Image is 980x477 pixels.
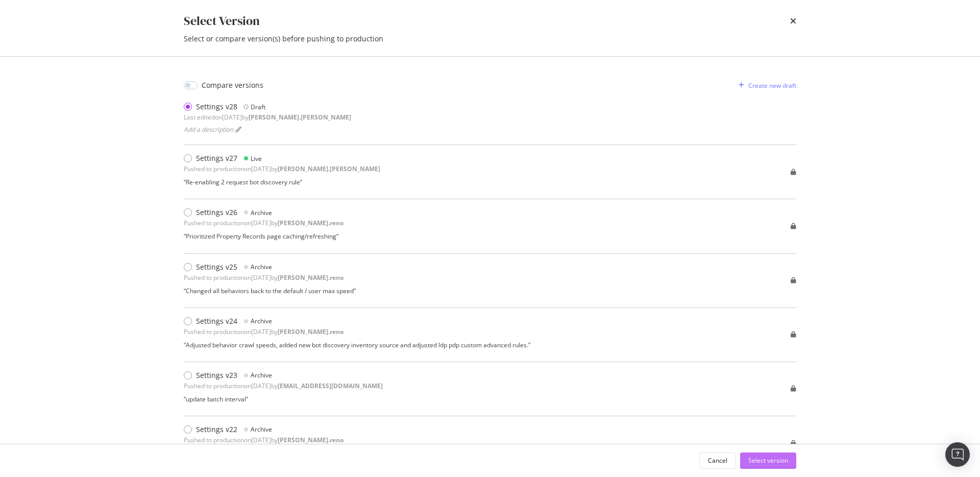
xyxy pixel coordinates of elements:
div: Create new draft [748,81,796,90]
div: Cancel [708,456,727,465]
button: Create new draft [734,77,796,93]
div: Archive [251,317,272,325]
div: Select or compare version(s) before pushing to production [184,34,796,44]
b: [PERSON_NAME].[PERSON_NAME] [249,113,351,122]
div: Archive [251,208,272,217]
div: Settings v23 [196,370,237,380]
div: Settings v27 [196,153,237,163]
b: [PERSON_NAME].reno [278,273,344,282]
div: Live [251,154,262,163]
div: Open Intercom Messenger [945,442,970,467]
div: Pushed to production on [DATE] by [184,273,344,282]
div: Draft [251,103,265,111]
div: Compare versions [202,80,263,90]
div: “ update batch interval ” [184,395,383,403]
span: Add a description [184,125,233,134]
b: [PERSON_NAME].reno [278,327,344,336]
div: “ Prioritized Property Records page caching/refreshing ” [184,232,344,241]
div: Archive [251,371,272,379]
b: [PERSON_NAME].reno [278,436,344,444]
b: [PERSON_NAME].[PERSON_NAME] [278,164,380,173]
div: Settings v28 [196,102,237,112]
div: Pushed to production on [DATE] by [184,164,380,173]
div: Select Version [184,12,260,30]
div: times [790,12,796,30]
div: “ Re-enabling 2 request bot discovery rule ” [184,178,380,186]
div: Pushed to production on [DATE] by [184,436,344,444]
button: Cancel [699,452,736,469]
div: Settings v22 [196,424,237,435]
button: Select version [740,452,796,469]
div: Settings v24 [196,316,237,326]
div: “ Changed all behaviors back to the default / user max speed ” [184,287,356,295]
div: Archive [251,263,272,271]
div: Settings v26 [196,207,237,218]
div: Pushed to production on [DATE] by [184,381,383,390]
div: Select version [748,456,788,465]
div: Archive [251,425,272,434]
div: “ Adjusted behavior crawl speeds, added new bot discovery inventory source and adjusted ldp pdp c... [184,341,530,349]
div: Settings v25 [196,262,237,272]
div: Last edited on [DATE] by [184,113,351,122]
div: Pushed to production on [DATE] by [184,327,344,336]
b: [EMAIL_ADDRESS][DOMAIN_NAME] [278,381,383,390]
b: [PERSON_NAME].reno [278,219,344,227]
div: Pushed to production on [DATE] by [184,219,344,227]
